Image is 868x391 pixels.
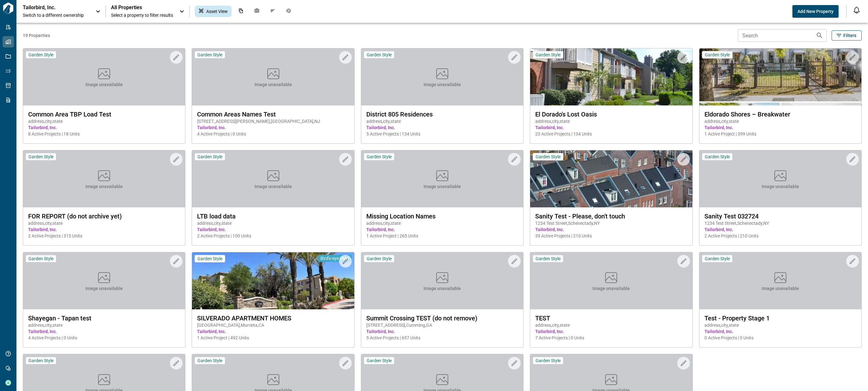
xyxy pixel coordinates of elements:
[28,131,180,137] span: 8 Active Projects | 18 Units
[704,110,856,118] span: Eldorado Shores – Breakwater
[197,233,349,239] span: 2 Active Projects | 100 Units
[366,322,518,328] span: [STREET_ADDRESS] , Cumming , GA
[705,52,730,58] span: Garden Style
[535,124,687,131] span: Tailorbird, Inc.
[797,8,834,15] span: Add New Property
[366,124,518,131] span: Tailorbird, Inc.
[197,110,349,118] span: Common Areas Names Test
[704,322,856,328] span: address , city , state
[832,30,862,41] button: Filters
[367,256,392,262] span: Garden Style
[366,212,518,220] span: Missing Location Names
[367,52,392,58] span: Garden Style
[530,150,692,207] img: property-asset
[704,314,856,322] span: Test - Property Stage 1
[28,220,180,226] span: address , city , state
[197,335,349,341] span: 1 Active Project | 492 Units
[535,118,687,124] span: address , city , state
[23,4,80,11] p: Tailorbird, Inc.
[705,154,730,160] span: Garden Style
[535,226,687,233] span: Tailorbird, Inc.
[235,6,247,17] div: Documents
[197,124,349,131] span: Tailorbird, Inc.
[197,52,222,58] span: Garden Style
[366,220,518,226] span: address , city , state
[535,110,687,118] span: El Dorado's Lost Oasis
[28,110,180,118] span: Common Area TBP Load Test
[424,183,461,190] span: Image unavailable
[28,154,53,160] span: Garden Style
[367,154,392,160] span: Garden Style
[704,220,856,226] span: 1234 Test Street , Schenectady , NY
[111,4,173,11] span: All Properties
[704,328,856,335] span: Tailorbird, Inc.
[192,252,354,309] img: property-asset
[699,48,861,105] img: property-asset
[535,212,687,220] span: Sanity Test - Please, don't touch
[111,12,173,18] span: Select a property to filter results
[592,285,630,292] span: Image unavailable
[28,52,53,58] span: Garden Style
[535,328,687,335] span: Tailorbird, Inc.
[28,256,53,262] span: Garden Style
[366,335,518,341] span: 5 Active Projects | 657 Units
[23,12,89,18] span: Switch to a different ownership
[28,118,180,124] span: address , city , state
[704,335,856,341] span: 0 Active Projects | 0 Units
[366,131,518,137] span: 5 Active Projects | 134 Units
[197,131,349,137] span: 4 Active Projects | 0 Units
[206,8,228,15] span: Asset View
[704,233,856,239] span: 2 Active Projects | 210 Units
[366,314,518,322] span: Summit Crossing TEST (do not remove)
[366,233,518,239] span: 1 Active Project | 265 Units
[366,118,518,124] span: address , city , state
[367,358,392,363] span: Garden Style
[28,233,180,239] span: 2 Active Projects | 315 Units
[251,6,263,17] div: Photos
[704,131,856,137] span: 1 Active Project | 399 Units
[535,220,687,226] span: 1234 Test Street , Schenectady , NY
[197,212,349,220] span: LTB load data
[255,81,292,88] span: Image unavailable
[704,226,856,233] span: Tailorbird, Inc.
[28,358,53,363] span: Garden Style
[704,124,856,131] span: Tailorbird, Inc.
[197,118,349,124] span: [STREET_ADDRESS][PERSON_NAME] , [GEOGRAPHIC_DATA] , NJ
[704,118,856,124] span: address , city , state
[762,285,799,292] span: Image unavailable
[197,256,222,262] span: Garden Style
[424,285,461,292] span: Image unavailable
[366,328,518,335] span: Tailorbird, Inc.
[28,335,180,341] span: 4 Active Projects | 0 Units
[197,328,349,335] span: Tailorbird, Inc.
[197,314,349,322] span: SILVERADO APARTMENT HOMES
[195,6,232,17] div: Asset View
[813,29,826,42] button: Search properties
[843,32,856,39] span: Filters
[535,314,687,322] span: TEST
[536,154,561,160] span: Garden Style
[28,322,180,328] span: address , city , state
[85,81,123,88] span: Image unavailable
[85,285,123,292] span: Image unavailable
[535,233,687,239] span: 39 Active Projects | 210 Units
[704,212,856,220] span: Sanity Test 032724
[320,255,349,261] span: Bird's-eye View
[852,5,862,15] button: Open notification feed
[792,5,839,18] button: Add New Property
[282,6,295,17] div: Job History
[197,154,222,160] span: Garden Style
[28,212,180,220] span: FOR REPORT (do not archive yet)
[85,183,123,190] span: Image unavailable
[536,52,561,58] span: Garden Style
[535,131,687,137] span: 23 Active Projects | 134 Units
[197,322,349,328] span: [GEOGRAPHIC_DATA] , Murrieta , CA
[535,335,687,341] span: 7 Active Projects | 0 Units
[762,183,799,190] span: Image unavailable
[28,124,180,131] span: Tailorbird, Inc.
[424,81,461,88] span: Image unavailable
[530,48,692,105] img: property-asset
[28,314,180,322] span: Shayegan - Tapan test
[535,322,687,328] span: address , city , state
[197,226,349,233] span: Tailorbird, Inc.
